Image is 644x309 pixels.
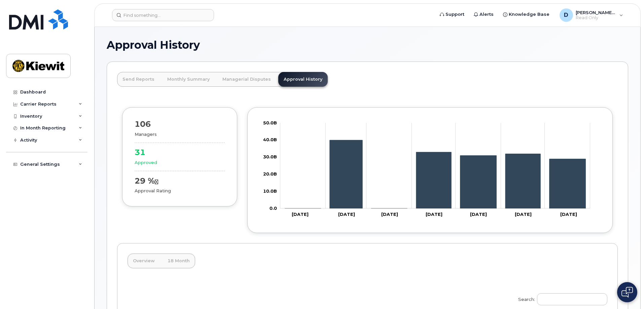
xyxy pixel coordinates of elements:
tspan: 30.0B [263,154,277,160]
a: Overview [128,254,160,268]
tspan: 20.0B [263,171,277,177]
h1: Approval History [107,39,628,51]
a: Managerial Disputes [217,72,276,87]
tspan: [DATE] [338,211,355,217]
div: 106 [135,120,225,128]
tspan: [DATE] [515,211,532,217]
a: Monthly Summary [162,72,215,87]
a: Approval History [278,72,328,87]
a: Send Reports [117,72,160,87]
input: Search: [537,293,607,305]
tspan: [DATE] [470,211,487,217]
tspan: [DATE] [560,211,577,217]
tspan: [DATE] [292,211,309,217]
div: Approval Rating [135,188,225,194]
g: Series [285,140,585,208]
tspan: 0.0 [270,205,277,211]
img: Open chat [621,287,633,298]
tspan: 40.0B [263,137,277,143]
tspan: 10.0B [263,188,277,194]
div: 29 % [135,177,225,185]
div: Approved [135,159,225,166]
a: 18 Month [162,254,195,268]
div: Managers [135,131,225,138]
tspan: [DATE] [381,211,398,217]
div: 31 [135,148,225,157]
label: Search: [514,289,607,308]
tspan: 50.0B [263,120,277,125]
tspan: [DATE] [426,211,442,217]
g: Chart [263,120,590,217]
